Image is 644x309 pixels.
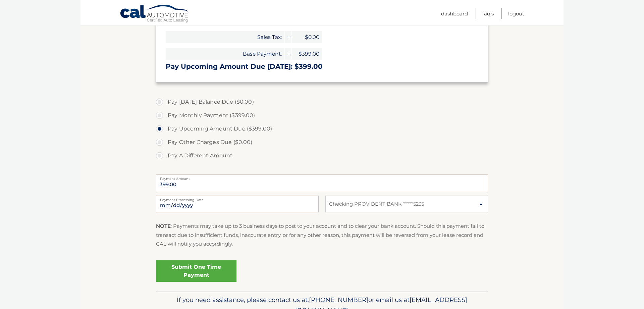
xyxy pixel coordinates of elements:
a: Cal Automotive [120,4,190,24]
label: Pay Other Charges Due ($0.00) [156,136,488,149]
label: Pay Monthly Payment ($399.00) [156,109,488,122]
label: Payment Processing Date [156,196,319,201]
p: : Payments may take up to 3 business days to post to your account and to clear your bank account.... [156,222,488,248]
h3: Pay Upcoming Amount Due [DATE]: $399.00 [166,62,478,71]
span: $0.00 [292,31,322,43]
label: Pay Upcoming Amount Due ($399.00) [156,122,488,136]
span: $399.00 [292,48,322,60]
a: FAQ's [482,8,494,19]
a: Dashboard [441,8,468,19]
strong: NOTE [156,223,171,229]
input: Payment Amount [156,174,488,191]
a: Submit One Time Payment [156,260,236,282]
span: [PHONE_NUMBER] [309,296,368,304]
label: Pay A Different Amount [156,149,488,162]
label: Pay [DATE] Balance Due ($0.00) [156,95,488,109]
span: + [285,48,291,60]
input: Payment Date [156,196,319,212]
span: + [285,31,291,43]
span: Sales Tax: [166,31,284,43]
span: Base Payment: [166,48,284,60]
label: Payment Amount [156,174,488,180]
a: Logout [508,8,524,19]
